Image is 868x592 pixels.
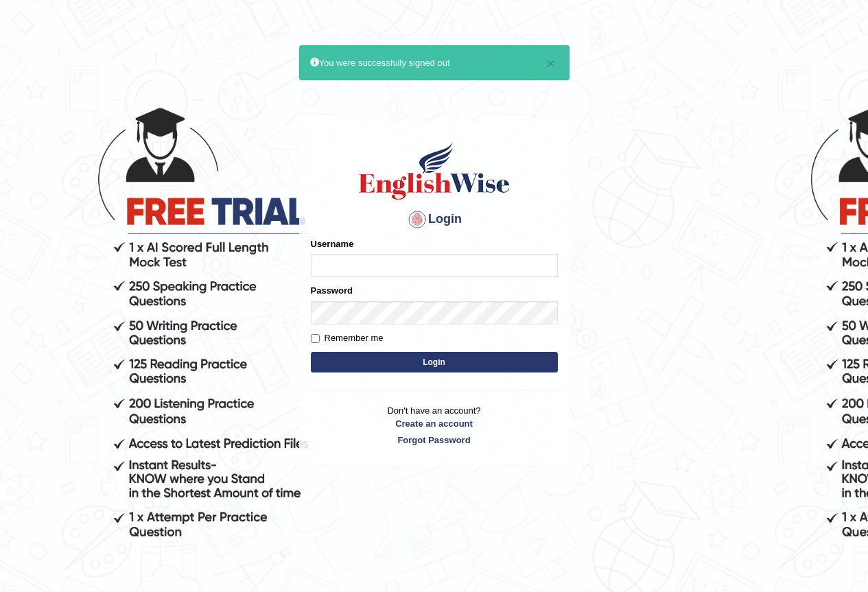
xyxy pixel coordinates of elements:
[311,434,558,447] a: Forgot Password
[546,56,554,71] button: ×
[311,334,320,343] input: Remember me
[311,331,384,345] label: Remember me
[311,404,558,447] p: Don't have an account?
[311,209,558,230] h4: Login
[356,140,513,202] img: Logo of English Wise sign in for intelligent practice with AI
[311,352,558,372] button: Login
[299,45,570,80] div: You were successfully signed out
[311,237,354,250] label: Username
[311,284,353,297] label: Password
[311,417,558,430] a: Create an account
